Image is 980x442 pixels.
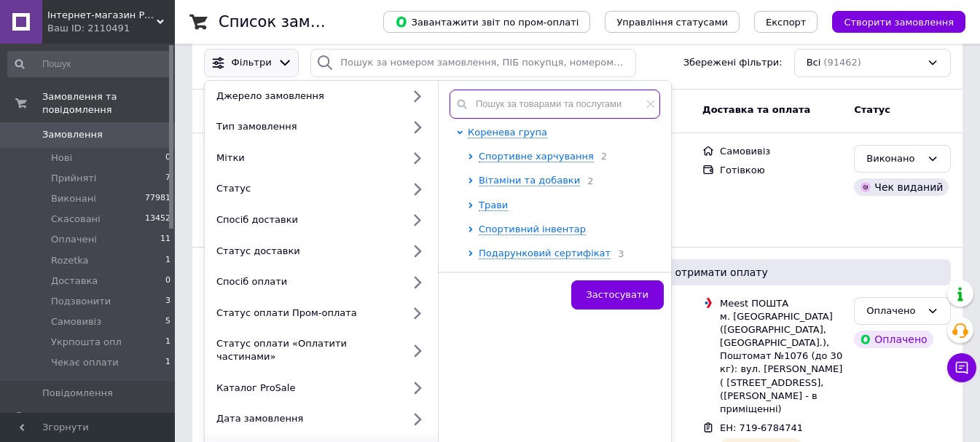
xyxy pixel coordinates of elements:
[823,57,861,68] span: (91462)
[702,104,810,115] span: Доставка та оплата
[854,104,890,115] span: Статус
[51,172,96,185] span: Прийняті
[720,297,842,310] div: Meest ПОШТА
[165,356,170,369] span: 1
[51,315,101,328] span: Самовивіз
[145,192,170,205] span: 77981
[766,17,807,28] span: Експорт
[720,145,842,158] div: Самовивіз
[51,275,98,288] span: Доставка
[42,128,103,141] span: Замовлення
[866,304,921,319] div: Оплачено
[211,151,402,165] div: Мітки
[479,151,594,162] span: Спортивне харчування
[211,120,402,133] div: Тип замовлення
[395,15,579,28] span: Завантажити звіт по пром-оплаті
[211,275,402,288] div: Спосіб оплати
[947,353,976,382] button: Чат з покупцем
[611,248,624,259] span: 3
[165,295,170,308] span: 3
[479,200,508,210] span: Трави
[720,422,803,433] span: ЕН: 719-6784741
[854,178,949,196] div: Чек виданий
[468,127,547,138] span: Коренева група
[51,151,72,165] span: Нові
[51,336,122,349] span: Укрпошта опл
[844,17,954,28] span: Створити замовлення
[211,382,402,395] div: Каталог ProSale
[211,337,402,363] div: Статус оплати «Оплатити частинами»
[219,13,366,31] h1: Список замовлень
[165,254,170,267] span: 1
[754,11,818,33] button: Експорт
[818,16,965,27] a: Створити замовлення
[807,56,821,70] span: Всі
[450,90,660,119] input: Пошук за товарами та послугами
[42,387,113,400] span: Повідомлення
[383,11,590,33] button: Завантажити звіт по пром-оплаті
[51,295,111,308] span: Подзвонити
[7,51,172,77] input: Пошук
[605,11,740,33] button: Управління статусами
[310,49,636,77] input: Пошук за номером замовлення, ПІБ покупця, номером телефону, Email, номером накладної
[594,151,607,162] span: 2
[211,245,402,258] div: Статус доставки
[866,151,921,167] div: Виконано
[47,9,157,22] span: Інтернет-магазин Proteininlviv
[51,192,96,205] span: Виконані
[51,213,101,226] span: Скасовані
[211,412,402,425] div: Дата замовлення
[165,315,170,328] span: 5
[211,90,402,103] div: Джерело замовлення
[165,275,170,288] span: 0
[51,356,119,369] span: Чекає оплати
[832,11,965,33] button: Створити замовлення
[51,254,89,267] span: Rozetka
[42,90,175,117] span: Замовлення та повідомлення
[683,56,783,70] span: Збережені фільтри:
[479,224,586,234] span: Спортивний інвентар
[211,213,402,226] div: Спосіб доставки
[720,310,842,417] div: м. [GEOGRAPHIC_DATA] ([GEOGRAPHIC_DATA], [GEOGRAPHIC_DATA].), Поштомат №1076 (до 30 кг): вул. [PE...
[616,17,728,28] span: Управління статусами
[479,248,611,259] span: Подарунковий сертифікат
[51,233,97,246] span: Оплачені
[47,22,175,35] div: Ваш ID: 2110491
[479,175,580,186] span: Вітаміни та добавки
[580,175,593,186] span: 2
[211,307,402,320] div: Статус оплати Пром-оплата
[165,151,170,165] span: 0
[854,331,933,348] div: Оплачено
[587,289,648,300] span: Застосувати
[232,56,272,70] span: Фільтри
[211,182,402,195] div: Статус
[42,411,135,425] span: Товари та послуги
[165,172,170,185] span: 7
[160,233,170,246] span: 11
[571,280,664,309] button: Застосувати
[145,213,170,226] span: 13452
[165,336,170,349] span: 1
[720,164,842,177] div: Готівкою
